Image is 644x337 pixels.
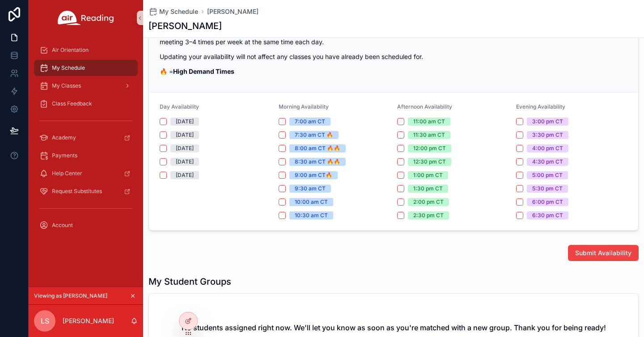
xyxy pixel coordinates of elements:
[413,185,443,193] div: 1:30 pm CT
[34,96,138,112] a: Class Feedback
[532,211,563,219] div: 6:30 pm CT
[148,275,231,288] h1: My Student Groups
[52,46,89,54] span: Air Orientation
[397,103,452,110] span: Afternoon Availability
[52,134,76,141] span: Academy
[295,185,326,193] div: 9:30 am CT
[173,67,234,75] strong: High Demand Times
[516,103,565,110] span: Evening Availability
[295,211,328,219] div: 10:30 am CT
[207,7,258,16] a: [PERSON_NAME]
[413,211,444,219] div: 2:30 pm CT
[52,82,81,89] span: My Classes
[160,67,627,76] p: 🔥 =
[413,171,443,179] div: 1:00 pm CT
[148,7,198,16] a: My Schedule
[176,158,194,166] div: [DATE]
[34,147,138,164] a: Payments
[160,103,199,110] span: Day Availability
[160,52,627,61] p: Updating your availability will not affect any classes you have already been scheduled for.
[52,100,92,107] span: Class Feedback
[295,198,328,206] div: 10:00 am CT
[176,131,194,139] div: [DATE]
[532,171,563,179] div: 5:00 pm CT
[532,185,563,193] div: 5:30 pm CT
[295,118,325,126] div: 7:00 am CT
[34,183,138,199] a: Request Substitutes
[52,170,82,177] span: Help Center
[575,249,631,257] span: Submit Availability
[295,144,340,152] div: 8:00 am CT 🔥🔥
[295,171,332,179] div: 9:00 am CT🔥
[279,103,329,110] span: Morning Availability
[532,198,563,206] div: 6:00 pm CT
[413,131,445,139] div: 11:30 am CT
[532,144,563,152] div: 4:00 pm CT
[63,316,114,325] p: [PERSON_NAME]
[52,64,85,72] span: My Schedule
[34,292,107,299] span: Viewing as [PERSON_NAME]
[148,20,222,32] h1: [PERSON_NAME]
[176,144,194,152] div: [DATE]
[29,36,143,245] div: scrollable content
[34,130,138,146] a: Academy
[295,131,333,139] div: 7:30 am CT 🔥
[182,322,606,333] h2: No students assigned right now. We'll let you know as soon as you're matched with a new group. Th...
[176,171,194,179] div: [DATE]
[52,152,77,159] span: Payments
[532,158,563,166] div: 4:30 pm CT
[568,245,639,261] button: Submit Availability
[41,316,49,326] span: LS
[413,144,446,152] div: 12:00 pm CT
[52,188,102,195] span: Request Substitutes
[34,165,138,181] a: Help Center
[34,78,138,94] a: My Classes
[295,158,340,166] div: 8:30 am CT 🔥🔥
[58,11,114,25] img: App logo
[413,198,444,206] div: 2:00 pm CT
[176,118,194,126] div: [DATE]
[532,118,563,126] div: 3:00 pm CT
[34,42,138,58] a: Air Orientation
[34,217,138,233] a: Account
[532,131,563,139] div: 3:30 pm CT
[159,7,198,16] span: My Schedule
[52,222,73,229] span: Account
[34,60,138,76] a: My Schedule
[413,158,446,166] div: 12:30 pm CT
[413,118,445,126] div: 11:00 am CT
